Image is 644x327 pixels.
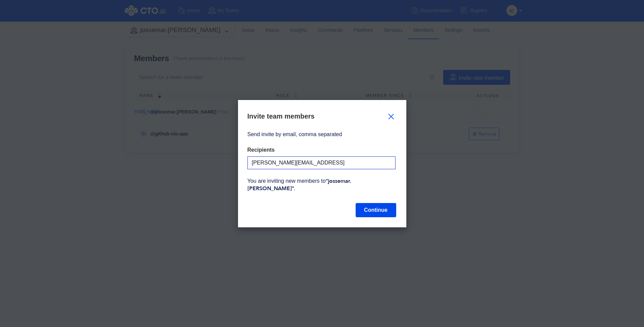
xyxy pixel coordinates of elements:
[247,156,396,169] input: Invite someone, invite someone else
[247,146,396,154] div: Recipients
[356,203,396,217] button: Continue
[247,131,342,138] label: Send invite by email, comma separated
[247,112,315,121] div: Invite team members
[247,177,396,192] label: You are inviting new members to .
[247,177,352,192] strong: “ jossemar.[PERSON_NAME] ”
